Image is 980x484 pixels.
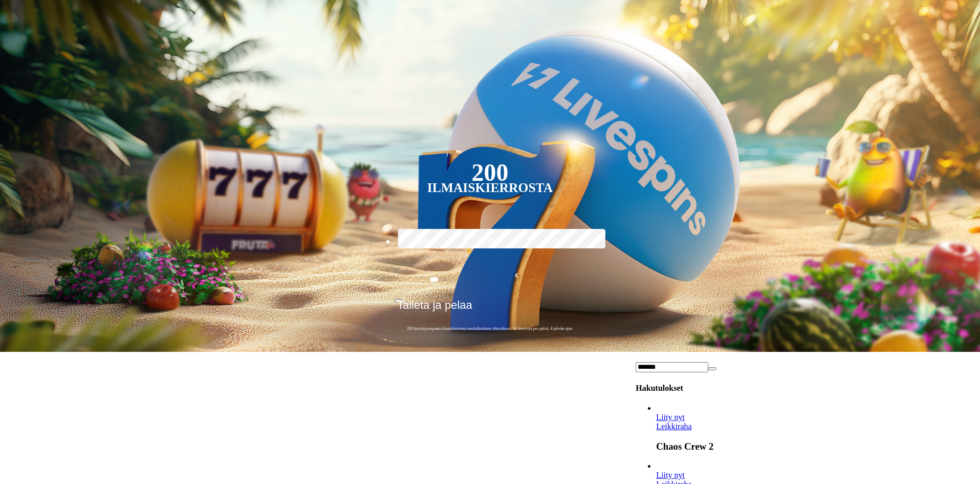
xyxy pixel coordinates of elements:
[394,298,586,320] button: Talleta ja pelaa
[427,182,553,194] div: Ilmaiskierrosta
[656,471,685,479] a: Densho
[656,404,976,452] article: Chaos Crew 2
[515,271,518,281] span: €
[656,441,976,452] h3: Chaos Crew 2
[656,413,685,422] span: Liity nyt
[394,326,586,331] span: 200 kierrätysvapaata ilmaiskierrosta ensitalletuksen yhteydessä. 50 kierrosta per päivä, 4 päivän...
[397,299,472,319] span: Talleta ja pelaa
[396,227,455,257] label: €50
[656,413,685,422] a: Chaos Crew 2
[525,227,584,257] label: €250
[636,384,976,393] h4: Hakutulokset
[636,362,708,372] input: Search
[461,227,520,257] label: €150
[471,166,508,179] div: 200
[402,296,405,302] span: €
[656,422,691,431] a: Chaos Crew 2
[656,471,685,479] span: Liity nyt
[708,367,716,370] button: clear entry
